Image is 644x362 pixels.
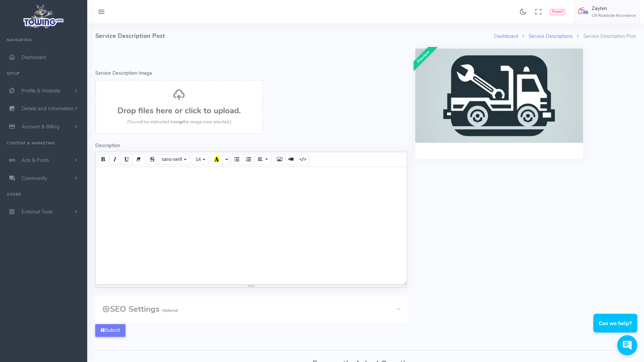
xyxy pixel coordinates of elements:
[592,13,636,18] h6: CB Roadside Assistance
[529,33,573,40] a: Service Descriptions
[97,154,109,165] button: Bold (⌘+B)
[95,296,407,322] button: SEO Settings- Optional
[21,157,49,164] span: Ads & Posts
[254,154,271,165] button: Paragraph
[21,123,59,130] span: Account & Billing
[132,154,145,165] button: Remove Font Style (⌘+\)
[103,106,256,115] h3: Drop files here or click to upload.
[95,142,120,149] label: Description
[102,305,178,313] h3: SEO Settings
[21,2,66,31] img: logo
[162,157,182,162] span: sans-serif
[297,154,309,165] button: Code View
[415,49,583,143] img: Service image
[21,106,74,112] span: Details and Information
[174,119,183,125] strong: crop
[146,154,158,165] button: Strikethrough (⌘+⇧+S)
[21,54,46,61] span: Dashboard
[192,154,209,165] button: Font Size
[285,154,297,165] button: Video
[494,33,518,40] a: Dashboard
[121,154,133,165] button: Underline (⌘+U)
[550,9,565,15] button: Report
[21,87,60,94] span: Profile & Website
[96,285,407,288] div: resize
[222,154,229,165] button: More Color
[160,308,178,313] small: - Optional
[243,154,255,165] button: Ordered list (⌘+⇧+NUM8)
[109,154,121,165] button: Italic (⌘+I)
[231,154,243,165] button: Unordered list (⌘+⇧+NUM7)
[95,70,152,77] label: Service Description Image
[21,208,53,215] span: External Tools
[578,6,588,17] img: user-image
[158,154,190,165] button: Font Family
[592,6,636,11] h5: Zaylen
[573,33,636,40] li: Service Description Post
[21,175,47,182] span: Community
[585,295,644,362] iframe: Conversations
[196,157,201,162] span: 14
[211,154,223,165] button: Recent Color
[127,119,231,125] span: (You will be instructed to the image once selected.)
[95,23,494,49] h4: Service Description Post
[95,324,125,337] button: Submit
[409,43,438,71] span: Preview
[273,154,285,165] button: Picture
